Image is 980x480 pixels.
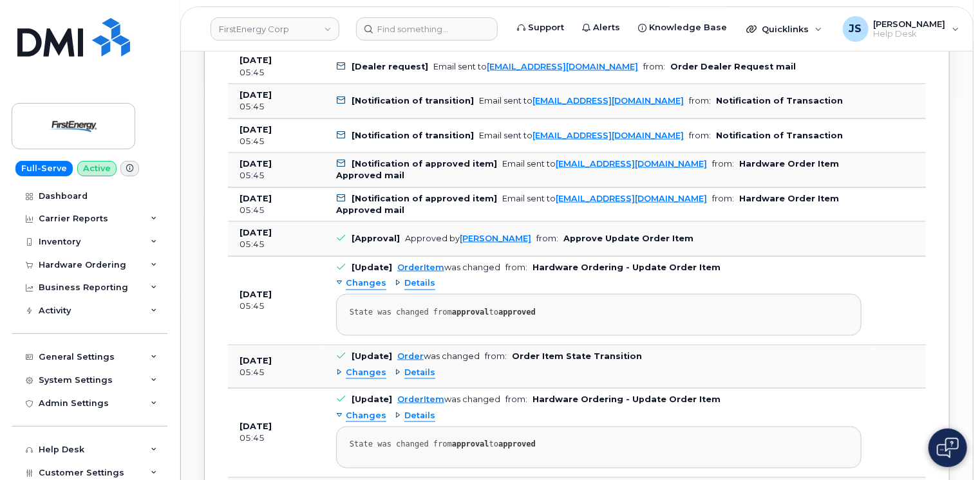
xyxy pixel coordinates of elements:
span: from: [712,194,734,203]
div: 05:45 [240,433,313,445]
div: Quicklinks [737,16,831,42]
div: Email sent to [479,96,684,106]
b: [DATE] [240,125,272,134]
b: Approve Update Order Item [563,234,693,243]
b: [DATE] [240,90,272,100]
span: Quicklinks [762,24,809,34]
a: OrderItem [397,263,444,272]
a: Support [508,15,573,41]
b: [DATE] [240,356,272,365]
b: [DATE] [240,422,272,432]
span: from: [536,234,558,243]
div: 05:45 [240,205,313,216]
input: Find something... [356,17,498,41]
div: Email sent to [433,62,638,71]
div: Email sent to [479,131,684,140]
a: [PERSON_NAME] [460,234,531,243]
b: Notification of Transaction [716,131,843,140]
div: State was changed from to [350,440,848,450]
b: Notification of Transaction [716,96,843,106]
div: was changed [397,263,500,272]
b: [DATE] [240,228,272,237]
span: Details [404,367,435,379]
span: Changes [346,277,386,290]
a: FirstEnergy Corp [211,17,339,41]
div: Email sent to [502,194,707,203]
a: [EMAIL_ADDRESS][DOMAIN_NAME] [556,159,707,169]
b: [Approval] [352,234,400,243]
div: 05:45 [240,170,313,181]
span: [PERSON_NAME] [874,19,946,29]
b: [Notification of transition] [352,131,474,140]
b: [Notification of approved item] [352,159,497,169]
a: [EMAIL_ADDRESS][DOMAIN_NAME] [532,131,684,140]
div: Approved by [405,234,531,243]
span: Details [404,277,435,290]
span: Changes [346,410,386,422]
b: Order Dealer Request mail [670,62,796,71]
div: 05:45 [240,67,313,78]
b: [DATE] [240,55,272,65]
span: from: [689,96,711,106]
b: [DATE] [240,194,272,203]
a: [EMAIL_ADDRESS][DOMAIN_NAME] [532,96,684,106]
div: was changed [397,351,480,361]
strong: approved [498,308,536,317]
div: Jacob Shepherd [834,16,968,42]
div: was changed [397,394,500,404]
span: Support [528,21,564,34]
span: Alerts [593,21,620,34]
div: 05:45 [240,300,313,312]
b: [Notification of transition] [352,96,474,106]
strong: approved [498,440,536,449]
a: Order [397,351,424,361]
strong: approval [452,308,489,317]
div: 05:45 [240,101,313,113]
div: 05:45 [240,239,313,250]
span: Knowledge Base [649,21,727,34]
b: Hardware Order Item Approved mail [336,194,839,215]
span: from: [689,131,711,140]
span: from: [505,394,527,404]
b: Order Item State Transition [512,351,642,361]
b: [DATE] [240,159,272,169]
span: Changes [346,367,386,379]
b: [Update] [352,394,392,404]
b: [DATE] [240,290,272,299]
a: [EMAIL_ADDRESS][DOMAIN_NAME] [556,194,707,203]
span: from: [485,351,507,361]
a: [EMAIL_ADDRESS][DOMAIN_NAME] [487,62,638,71]
div: State was changed from to [350,308,848,317]
div: 05:45 [240,136,313,147]
span: from: [505,263,527,272]
span: from: [643,62,665,71]
a: OrderItem [397,394,444,404]
b: Hardware Ordering - Update Order Item [532,263,721,272]
b: [Notification of approved item] [352,194,497,203]
b: [Update] [352,263,392,272]
strong: approval [452,440,489,449]
span: Help Desk [874,29,946,39]
span: JS [849,21,862,37]
span: from: [712,159,734,169]
b: Hardware Ordering - Update Order Item [532,394,721,404]
b: [Dealer request] [352,62,428,71]
span: Details [404,410,435,422]
div: 05:45 [240,367,313,378]
img: Open chat [937,438,959,458]
b: [Update] [352,351,392,361]
a: Alerts [573,15,629,41]
a: Knowledge Base [629,15,736,41]
div: Email sent to [502,159,707,169]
